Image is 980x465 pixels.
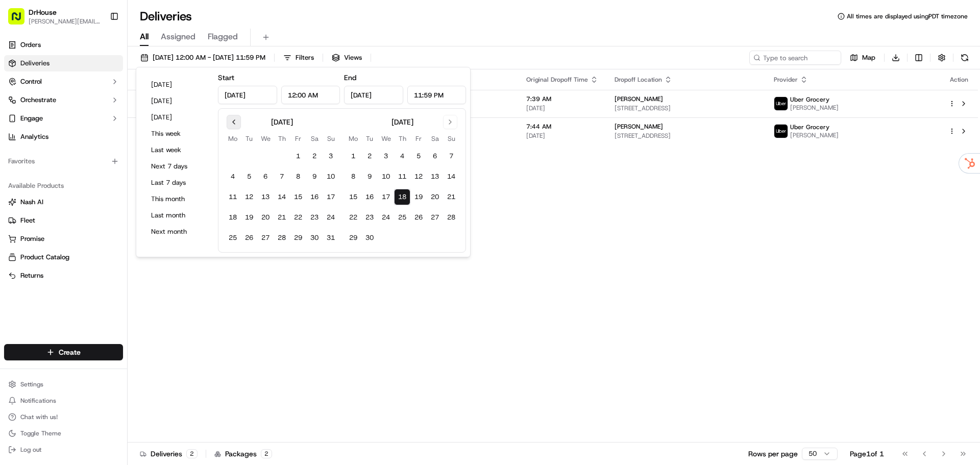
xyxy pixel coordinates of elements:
[345,148,361,164] button: 1
[306,209,323,226] button: 23
[774,76,798,84] span: Provider
[407,86,467,104] input: Time
[146,208,208,223] button: Last month
[20,95,56,105] span: Orchestrate
[4,92,123,108] button: Orchestrate
[146,176,208,190] button: Last 7 days
[394,189,410,205] button: 18
[526,132,598,140] span: [DATE]
[290,189,306,205] button: 15
[4,231,123,247] button: Promise
[443,148,459,164] button: 7
[427,148,443,164] button: 6
[306,133,323,144] th: Saturday
[4,178,123,194] div: Available Products
[86,149,94,157] div: 💻
[615,123,663,131] span: [PERSON_NAME]
[443,168,459,185] button: 14
[8,271,119,280] a: Returns
[615,76,662,84] span: Dropoff Location
[153,53,265,62] span: [DATE] 12:00 AM - [DATE] 11:59 PM
[27,66,184,77] input: Got a question? Start typing here...
[136,51,270,65] button: [DATE] 12:00 AM - [DATE] 11:59 PM
[281,86,340,104] input: Time
[394,148,410,164] button: 4
[345,168,361,185] button: 8
[146,127,208,141] button: This week
[20,271,43,280] span: Returns
[790,104,839,112] span: [PERSON_NAME]
[20,77,42,86] span: Control
[862,53,875,62] span: Map
[4,426,123,440] button: Toggle Theme
[20,446,41,454] span: Log out
[8,234,119,243] a: Promise
[225,189,241,205] button: 11
[327,51,366,65] button: Views
[241,230,257,246] button: 26
[410,168,427,185] button: 12
[20,397,56,405] span: Notifications
[345,209,361,226] button: 22
[850,449,884,459] div: Page 1 of 1
[20,59,50,68] span: Deliveries
[29,7,57,17] button: DrHouse
[774,97,788,110] img: uber-new-logo.jpeg
[10,97,29,116] img: 1736555255976-a54dd68f-1ca7-489b-9aae-adbdc363a1c4
[10,149,18,157] div: 📗
[29,17,102,26] button: [PERSON_NAME][EMAIL_ADDRESS][DOMAIN_NAME]
[4,74,123,90] button: Control
[378,209,394,226] button: 24
[4,267,123,284] button: Returns
[845,51,880,65] button: Map
[279,51,318,65] button: Filters
[4,55,123,71] a: Deliveries
[427,133,443,144] th: Saturday
[290,168,306,185] button: 8
[4,249,123,265] button: Product Catalog
[257,230,274,246] button: 27
[10,41,186,57] p: Welcome 👋
[4,129,123,145] a: Analytics
[345,189,361,205] button: 15
[443,189,459,205] button: 21
[847,12,968,20] span: All times are displayed using PDT timezone
[290,209,306,226] button: 22
[323,148,339,164] button: 3
[274,133,290,144] th: Thursday
[749,51,841,65] input: Type to search
[410,148,427,164] button: 5
[410,209,427,226] button: 26
[526,76,588,84] span: Original Dropoff Time
[790,95,829,104] span: Uber Grocery
[443,209,459,226] button: 28
[257,133,274,144] th: Wednesday
[35,97,167,108] div: Start new chat
[443,133,459,144] th: Sunday
[82,144,168,162] a: 💻API Documentation
[8,253,119,262] a: Product Catalog
[4,443,123,457] button: Log out
[290,133,306,144] th: Friday
[410,133,427,144] th: Friday
[790,131,839,139] span: [PERSON_NAME]
[296,53,314,62] span: Filters
[225,168,241,185] button: 4
[378,148,394,164] button: 3
[790,123,829,131] span: Uber Grocery
[4,153,123,169] div: Favorites
[4,37,123,53] a: Orders
[225,133,241,144] th: Monday
[323,133,339,144] th: Sunday
[361,230,378,246] button: 30
[20,198,43,207] span: Nash AI
[174,101,186,113] button: Start new chat
[748,449,798,459] p: Rows per page
[306,168,323,185] button: 9
[208,31,238,43] span: Flagged
[59,347,81,357] span: Create
[20,216,35,225] span: Fleet
[958,51,972,65] button: Refresh
[241,209,257,226] button: 19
